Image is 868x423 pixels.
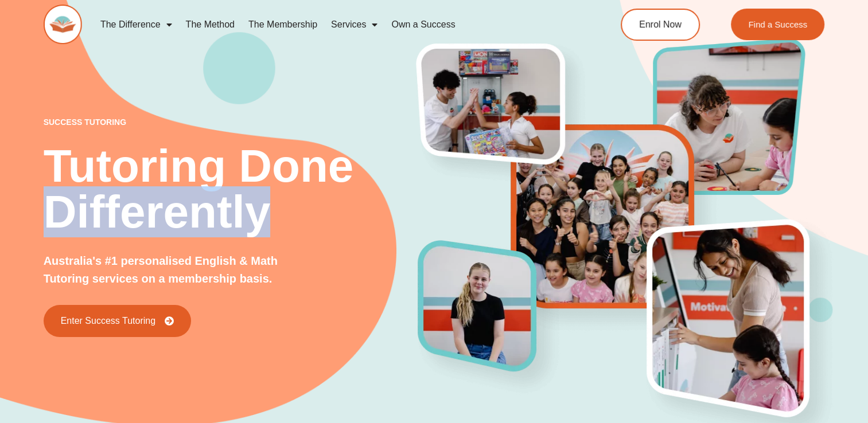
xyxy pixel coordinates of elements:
[179,11,242,38] a: The Method
[384,11,462,38] a: Own a Success
[324,11,384,38] a: Services
[44,305,191,337] a: Enter Success Tutoring
[44,118,419,126] p: success tutoring
[731,9,825,40] a: Find a Success
[94,11,576,38] nav: Menu
[639,20,682,29] span: Enrol Now
[677,294,868,423] iframe: Chat Widget
[749,20,808,29] span: Find a Success
[61,316,155,326] span: Enter Success Tutoring
[242,11,324,38] a: The Membership
[44,143,419,235] h2: Tutoring Done Differently
[94,11,179,38] a: The Difference
[44,252,317,288] p: Australia's #1 personalised English & Math Tutoring services on a membership basis.
[621,9,700,41] a: Enrol Now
